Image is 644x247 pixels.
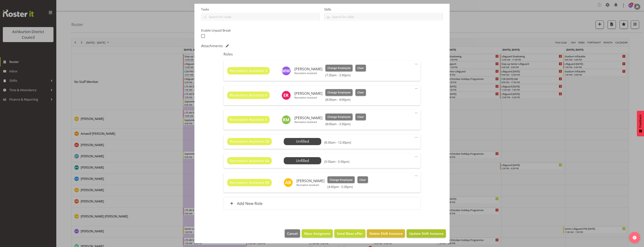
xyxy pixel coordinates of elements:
button: Update Shift Instance [407,229,446,238]
h6: [PERSON_NAME] [294,116,322,120]
span: Change Employee [327,66,351,70]
img: ela-reyes11904.jpg [282,91,291,100]
input: Search for skills [324,14,443,20]
button: Feedback - Show survey [637,111,644,136]
span: Feedback [639,114,642,128]
span: Change Employee [330,178,353,182]
button: Clear [355,89,366,96]
span: Change Employee [327,115,351,119]
span: Recreation Assistant 86 [230,180,269,185]
p: Recreation Assistant [294,72,322,75]
label: Enable Unpaid Break [201,28,258,33]
span: Update Shift Instance [409,231,443,236]
h6: [PERSON_NAME] [294,67,322,71]
button: Delete Shift Instance [367,229,405,238]
h6: Add New Role [237,201,263,206]
h5: Attachments [201,44,223,48]
h6: (8:00am - 3:30pm) [325,122,366,126]
span: Recreation Assistant 58 [230,139,269,144]
span: Clear [359,178,366,182]
button: Clear [355,65,366,71]
span: Unfilled [296,139,309,144]
img: alex-bateman10530.jpg [284,178,293,187]
h6: (7:30am - 3:30pm) [325,73,366,77]
span: Clear [357,115,364,119]
button: Change Employee [327,176,355,183]
button: Change Employee [325,114,353,120]
img: rose-mckay11084.jpg [282,115,291,124]
h6: (8:30am - 12:30pm) [324,141,351,144]
p: Recreation Assistant [294,96,322,99]
span: Unfilled [296,158,309,163]
input: Search for tasks [201,14,320,20]
span: Recreation Assistant 5 [230,117,267,122]
button: Clear [355,114,366,120]
span: Clear [357,90,364,95]
label: Tasks [201,7,320,12]
button: Send Mass offer [334,229,365,238]
span: Send Mass offer [337,231,363,236]
button: Cancel [285,229,300,238]
p: Recreation Assistant [296,183,324,186]
span: Cancel [287,231,298,236]
button: Mass Assigment [302,229,333,238]
span: Delete Shift Instance [369,231,402,236]
h6: [PERSON_NAME] [294,91,322,95]
span: Recreation Assistant 64 [230,158,269,164]
h5: Roles [223,52,420,56]
button: Change Employee [325,89,353,96]
label: Skills [324,7,443,12]
img: maddy-wilson4076.jpg [282,66,291,75]
p: Recreation Assistant [294,120,322,123]
span: Recreation Assistant 4 [230,92,267,98]
span: Change Employee [327,90,351,95]
h6: (4:45pm - 5:30pm) [327,185,368,189]
h6: (9:30am - 5:30pm) [324,160,349,164]
span: Recreation Assistant 3 [230,68,267,73]
h6: [PERSON_NAME] [296,179,324,183]
h6: (8:00am - 4:00pm) [325,98,366,102]
button: Change Employee [325,65,353,71]
img: help-xxl-2.png [633,236,636,239]
span: Clear [357,66,364,70]
button: Clear [357,176,368,183]
span: Mass Assigment [304,231,330,236]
